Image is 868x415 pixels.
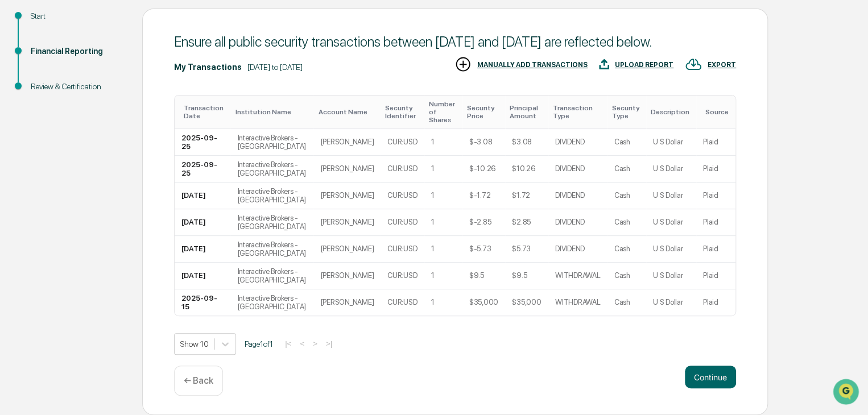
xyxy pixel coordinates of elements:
div: Cash [614,138,630,146]
p: How can we help? [11,24,207,42]
td: [PERSON_NAME] [313,182,381,209]
div: CUR:USD [387,138,417,146]
div: 1 [431,191,435,200]
td: 2025-09-15 [175,289,230,316]
button: >| [323,339,336,348]
div: 1 [431,244,435,253]
div: Toggle SortBy [553,104,603,120]
div: U S Dollar [653,191,683,200]
div: Toggle SortBy [612,104,642,120]
button: < [296,339,308,348]
a: 🗄️Attestations [78,139,146,159]
div: U S Dollar [653,244,683,253]
div: U S Dollar [653,298,683,306]
div: Start new chat [39,87,187,98]
div: Interactive Brokers - [GEOGRAPHIC_DATA] [237,240,307,258]
div: $-1.72 [469,191,490,200]
div: $1.72 [512,191,530,200]
div: 🖐️ [11,144,20,153]
div: U S Dollar [653,138,683,146]
div: DIVIDEND [555,164,585,173]
a: 🖐️Preclearance [7,139,78,159]
div: Interactive Brokers - [GEOGRAPHIC_DATA] [237,294,307,311]
div: $35,000 [469,298,498,306]
td: 2025-09-25 [175,129,230,156]
td: [DATE] [175,209,230,236]
div: DIVIDEND [555,244,585,253]
div: UPLOAD REPORT [615,61,673,69]
div: Cash [614,164,630,173]
div: 1 [431,298,435,306]
div: Toggle SortBy [651,108,692,116]
div: CUR:USD [387,298,417,306]
div: $-5.73 [469,244,491,253]
td: [PERSON_NAME] [313,209,381,236]
td: [PERSON_NAME] [313,129,381,156]
div: Start [31,10,124,22]
span: Preclearance [23,143,73,155]
div: Cash [614,191,630,200]
div: [DATE] to [DATE] [247,63,303,72]
div: CUR:USD [387,164,417,173]
div: Financial Reporting [31,45,124,57]
span: Page 1 of 1 [245,339,273,348]
span: Data Lookup [23,165,72,176]
div: Interactive Brokers - [GEOGRAPHIC_DATA] [237,267,307,284]
div: We're offline, we'll be back soon [39,98,148,107]
div: CUR:USD [387,218,417,226]
div: $3.08 [512,138,532,146]
div: U S Dollar [653,218,683,226]
div: 🗄️ [82,144,92,153]
td: Plaid [696,182,735,209]
div: $-3.08 [469,138,492,146]
a: Powered byPylon [80,192,138,201]
div: EXPORT [708,61,736,69]
div: Toggle SortBy [235,108,309,116]
div: $10.26 [512,164,535,173]
div: 1 [431,164,435,173]
td: Plaid [696,289,735,316]
p: ← Back [184,375,213,386]
td: Plaid [696,263,735,289]
div: Interactive Brokers - [GEOGRAPHIC_DATA] [237,134,307,151]
td: [PERSON_NAME] [313,289,381,316]
button: > [309,339,321,348]
img: EXPORT [685,56,702,73]
td: Plaid [696,129,735,156]
img: UPLOAD REPORT [599,56,609,73]
div: CUR:USD [387,244,417,253]
a: 🔎Data Lookup [7,160,76,181]
div: Toggle SortBy [467,104,501,120]
div: DIVIDEND [555,218,585,226]
div: U S Dollar [653,164,683,173]
td: 2025-09-25 [175,156,230,182]
div: Cash [614,271,630,280]
div: Review & Certification [31,81,124,93]
div: $9.5 [512,271,527,280]
div: Toggle SortBy [318,108,376,116]
div: Interactive Brokers - [GEOGRAPHIC_DATA] [237,160,307,177]
div: $5.73 [512,244,531,253]
img: MANUALLY ADD TRANSACTIONS [454,56,472,73]
span: Attestations [94,143,141,155]
div: MANUALLY ADD TRANSACTIONS [477,61,588,69]
div: $9.5 [469,271,484,280]
td: [PERSON_NAME] [313,236,381,263]
button: Continue [685,366,736,388]
div: Toggle SortBy [705,108,731,116]
div: $35,000 [512,298,541,306]
div: $-10.26 [469,164,495,173]
iframe: Open customer support [832,377,862,408]
div: Toggle SortBy [429,100,458,124]
div: Toggle SortBy [184,104,226,120]
button: |< [282,339,295,348]
div: 1 [431,271,435,280]
div: DIVIDEND [555,138,585,146]
span: Pylon [113,193,138,201]
div: Toggle SortBy [510,104,544,120]
div: $-2.85 [469,218,491,226]
div: CUR:USD [387,191,417,200]
div: Cash [614,298,630,306]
